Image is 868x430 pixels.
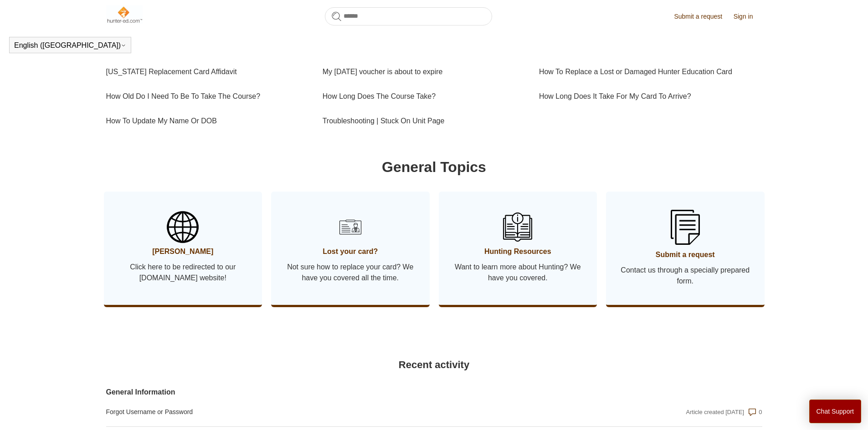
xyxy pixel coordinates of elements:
a: [PERSON_NAME] Click here to be redirected to our [DOMAIN_NAME] website! [104,192,262,305]
a: How To Update My Name Or DOB [106,109,309,133]
img: 01HZPCYSN9AJKKHAEXNV8VQ106 [503,212,532,242]
a: How Long Does It Take For My Card To Arrive? [539,84,755,109]
img: 01HZPCYSH6ZB6VTWVB6HCD0F6B [336,212,365,242]
a: Troubleshooting | Stuck On Unit Page [323,109,525,133]
div: Article created [DATE] [686,408,745,417]
a: [US_STATE] Replacement Card Affidavit [106,60,309,84]
a: How Old Do I Need To Be To Take The Course? [106,84,309,109]
a: General Information [106,387,565,398]
h2: Recent activity [106,357,762,372]
span: Hunting Resources [452,246,584,257]
a: Hunting Resources Want to learn more about Hunting? We have you covered. [439,192,597,305]
span: Not sure how to replace your card? We have you covered all the time. [285,262,416,283]
h1: General Topics [106,156,762,178]
input: Search [325,7,492,25]
button: English ([GEOGRAPHIC_DATA]) [14,41,126,50]
a: Submit a request Contact us through a specially prepared form. [606,192,765,305]
span: Contact us through a specially prepared form. [620,265,751,287]
a: My [DATE] voucher is about to expire [323,60,525,84]
a: How To Replace a Lost or Damaged Hunter Education Card [539,60,755,84]
span: Click here to be redirected to our [DOMAIN_NAME] website! [118,262,249,283]
a: Sign in [734,12,762,21]
img: 01HZPCYSSKB2GCFG1V3YA1JVB9 [671,210,700,245]
span: [PERSON_NAME] [118,246,249,257]
a: Lost your card? Not sure how to replace your card? We have you covered all the time. [271,192,430,305]
span: Want to learn more about Hunting? We have you covered. [452,262,584,283]
a: How Long Does The Course Take? [323,84,525,109]
img: Hunter-Ed Help Center home page [106,5,143,24]
img: 01HZPCYSBW5AHTQ31RY2D2VRJS [167,211,199,243]
a: Forgot Username or Password [106,407,565,417]
a: Submit a request [674,12,731,21]
span: Submit a request [620,249,751,260]
span: Lost your card? [285,246,416,257]
button: Chat Support [809,400,862,423]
